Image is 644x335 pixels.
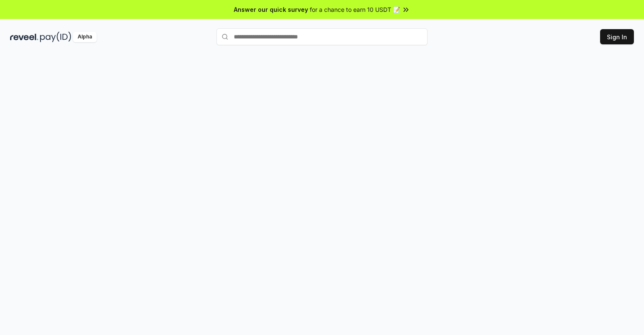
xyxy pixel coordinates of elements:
[40,32,71,42] img: pay_id
[600,29,634,44] button: Sign In
[310,5,400,14] span: for a chance to earn 10 USDT 📝
[73,32,97,42] div: Alpha
[10,32,38,42] img: reveel_dark
[234,5,308,14] span: Answer our quick survey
